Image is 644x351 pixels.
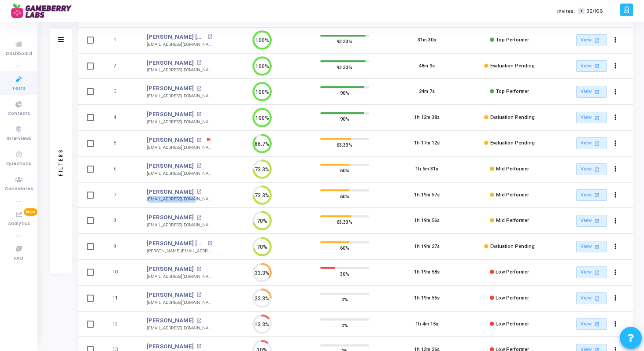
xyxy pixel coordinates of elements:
div: [EMAIL_ADDRESS][DOMAIN_NAME] [147,196,212,203]
span: Analytics [8,220,30,228]
span: Contests [7,110,30,118]
mat-icon: open_in_new [196,189,201,194]
mat-icon: open_in_new [593,269,600,276]
mat-icon: open_in_new [593,166,600,173]
mat-icon: open_in_new [593,243,600,251]
div: 1h 4m 15s [415,321,438,328]
mat-icon: open_in_new [593,88,600,96]
span: FAQ [14,255,23,262]
a: [PERSON_NAME] [147,162,194,170]
span: Low Performer [496,269,529,275]
mat-icon: open_in_new [196,60,201,65]
div: 1h 17m 12s [414,140,440,147]
div: 31m 30s [418,37,436,44]
span: Mid Performer [496,192,529,198]
a: View [576,86,607,98]
td: 5 [100,130,138,156]
span: New [24,208,37,216]
a: View [576,34,607,46]
div: [EMAIL_ADDRESS][DOMAIN_NAME] [147,144,212,151]
a: [PERSON_NAME] [147,136,194,144]
span: Top Performer [496,37,529,43]
a: [PERSON_NAME] [147,59,194,67]
mat-icon: open_in_new [196,138,201,143]
button: Actions [610,86,622,98]
td: 12 [100,311,138,337]
div: 1h 12m 38s [414,114,440,122]
a: View [576,318,607,330]
a: View [576,137,607,149]
td: 7 [100,182,138,208]
td: 6 [100,156,138,182]
div: [EMAIL_ADDRESS][DOMAIN_NAME] [147,325,212,332]
mat-icon: open_in_new [593,114,600,122]
button: Actions [610,240,622,253]
span: Candidates [5,185,33,193]
a: [PERSON_NAME] [147,213,194,222]
button: Actions [610,163,622,176]
mat-icon: open_in_new [593,217,600,225]
a: [PERSON_NAME] [147,188,194,196]
a: View [576,163,607,175]
button: Actions [610,137,622,150]
span: 63.33% [337,140,352,149]
mat-icon: open_in_new [593,62,600,70]
span: Dashboard [6,50,32,58]
div: 1h 19m 27s [414,243,440,251]
div: [EMAIL_ADDRESS][DOMAIN_NAME] [147,119,212,126]
td: 10 [100,259,138,285]
div: [PERSON_NAME][EMAIL_ADDRESS][PERSON_NAME][DOMAIN_NAME] [147,248,212,255]
span: Mid Performer [496,166,529,172]
td: 4 [100,105,138,131]
a: View [576,60,607,72]
button: Actions [610,292,622,304]
div: 1h 19m 56s [414,295,440,302]
span: 90% [340,115,349,123]
span: 30% [340,269,349,278]
span: 35/166 [586,7,603,15]
div: [EMAIL_ADDRESS][DOMAIN_NAME] [147,67,212,74]
mat-icon: open_in_new [196,163,201,168]
div: [EMAIL_ADDRESS][DOMAIN_NAME] [147,41,212,48]
span: Low Performer [496,321,529,327]
div: [EMAIL_ADDRESS][DOMAIN_NAME] [147,273,212,280]
mat-icon: open_in_new [196,112,201,117]
a: [PERSON_NAME] [147,342,194,351]
button: Actions [610,34,622,47]
mat-icon: open_in_new [196,344,201,349]
div: [EMAIL_ADDRESS][DOMAIN_NAME] [147,170,212,177]
div: 1h 19m 58s [414,269,440,276]
mat-icon: open_in_new [593,320,600,328]
button: Actions [610,189,622,201]
td: 11 [100,285,138,311]
span: Top Performer [496,89,529,94]
a: View [576,266,607,278]
td: 9 [100,234,138,260]
span: 60% [340,166,349,175]
mat-icon: open_in_new [196,215,201,220]
div: 48m 9s [419,63,435,70]
mat-icon: open_in_new [207,241,212,246]
mat-icon: open_in_new [196,292,201,297]
span: 60% [340,192,349,200]
div: Filters [57,114,65,211]
a: View [576,292,607,304]
img: logo [11,2,77,20]
div: 1h 19m 57s [414,192,440,199]
span: Interviews [7,135,31,143]
span: T [578,8,584,15]
div: 1h 19m 56s [414,217,440,225]
label: Invites: [557,7,575,15]
span: Low Performer [496,295,529,301]
mat-icon: open_in_new [593,191,600,199]
button: Actions [610,318,622,330]
span: 0% [341,295,348,304]
mat-icon: open_in_new [196,318,201,323]
a: [PERSON_NAME] [147,265,194,273]
div: [EMAIL_ADDRESS][DOMAIN_NAME] [147,222,212,229]
mat-icon: open_in_new [593,37,600,44]
span: 93.33% [337,63,352,71]
button: Actions [610,60,622,72]
button: Actions [610,111,622,124]
div: [EMAIL_ADDRESS][DOMAIN_NAME] [147,93,212,100]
